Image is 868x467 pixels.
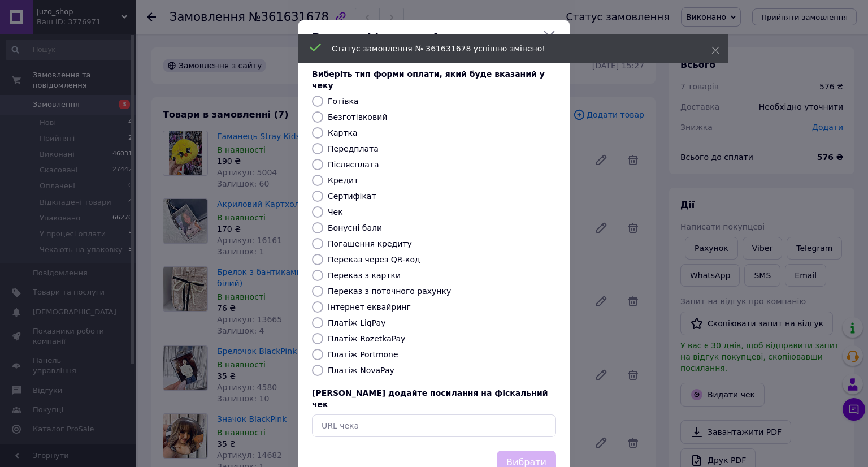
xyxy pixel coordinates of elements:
[328,176,358,185] label: Кредит
[328,239,412,248] label: Погашення кредиту
[328,318,385,327] label: Платіж LiqPay
[328,207,343,217] label: Чек
[312,388,548,409] span: [PERSON_NAME] додайте посилання на фіскальний чек
[328,144,379,153] label: Передплата
[328,287,451,296] label: Переказ з поточного рахунку
[312,70,545,90] span: Виберіть тип форми оплати, який буде вказаний у чеку
[328,334,405,343] label: Платіж RozetkaPay
[332,43,683,54] div: Статус замовлення № 361631678 успішно змінено!
[328,113,387,122] label: Безготівковий
[328,366,394,375] label: Платіж NovaPay
[328,128,358,137] label: Картка
[328,223,382,232] label: Бонусні бали
[328,255,420,264] label: Переказ через QR-код
[328,160,379,169] label: Післясплата
[328,302,411,312] label: Інтернет еквайринг
[328,350,398,359] label: Платіж Portmone
[328,192,376,201] label: Сертифікат
[328,97,358,106] label: Готівка
[328,271,401,280] label: Переказ з картки
[312,414,556,437] input: URL чека
[312,29,538,46] span: Видати фіскальний чек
